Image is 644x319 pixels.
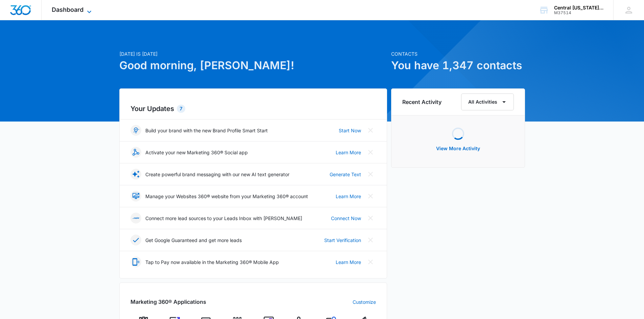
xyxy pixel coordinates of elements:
[130,104,376,114] h2: Your Updates
[365,147,376,158] button: Close
[365,257,376,267] button: Close
[145,149,248,156] p: Activate your new Marketing 360® Social app
[391,50,525,57] p: Contacts
[365,125,376,136] button: Close
[145,237,242,244] p: Get Google Guaranteed and get more leads
[554,5,603,10] div: account name
[330,171,361,178] a: Generate Text
[145,193,308,200] p: Manage your Websites 360® website from your Marketing 360® account
[130,298,206,306] h2: Marketing 360® Applications
[145,127,268,134] p: Build your brand with the new Brand Profile Smart Start
[365,169,376,180] button: Close
[554,10,603,15] div: account id
[429,140,487,157] button: View More Activity
[119,57,387,74] h1: Good morning, [PERSON_NAME]!
[461,94,514,110] button: All Activities
[324,237,361,244] a: Start Verification
[145,215,302,222] p: Connect more lead sources to your Leads Inbox with [PERSON_NAME]
[336,259,361,266] a: Learn More
[353,298,376,305] a: Customize
[331,215,361,222] a: Connect Now
[52,6,84,13] span: Dashboard
[365,213,376,223] button: Close
[365,191,376,202] button: Close
[391,57,525,74] h1: You have 1,347 contacts
[145,259,279,266] p: Tap to Pay now available in the Marketing 360® Mobile App
[145,171,289,178] p: Create powerful brand messaging with our new AI text generator
[177,105,185,113] div: 7
[119,50,387,57] p: [DATE] is [DATE]
[365,235,376,245] button: Close
[336,149,361,156] a: Learn More
[336,193,361,200] a: Learn More
[402,98,442,106] h6: Recent Activity
[339,127,361,134] a: Start Now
